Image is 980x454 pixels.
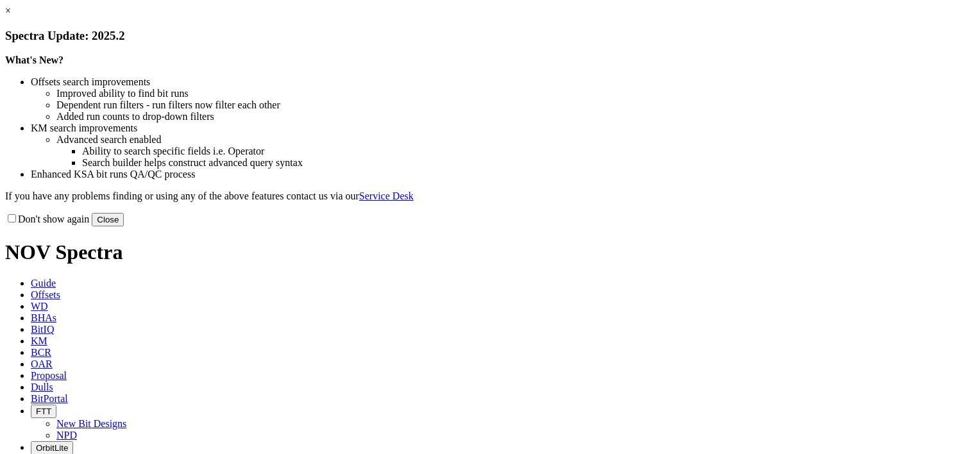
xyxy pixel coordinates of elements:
h1: NOV Spectra [5,240,975,264]
span: Dulls [31,382,53,392]
li: KM search improvements [31,122,975,134]
li: Enhanced KSA bit runs QA/QC process [31,169,975,180]
span: BCR [31,347,51,358]
a: × [5,5,11,16]
a: New Bit Designs [56,418,126,429]
li: Ability to search specific fields i.e. Operator [82,146,975,157]
button: Close [92,213,124,226]
span: BitPortal [31,393,68,404]
li: Improved ability to find bit runs [56,88,975,99]
span: FTT [36,407,51,416]
span: BHAs [31,312,56,323]
span: OAR [31,358,53,369]
span: OrbitLite [36,443,68,453]
h3: Spectra Update: 2025.2 [5,29,975,43]
input: Don't show again [8,214,16,223]
li: Search builder helps construct advanced query syntax [82,157,975,169]
span: Proposal [31,370,67,381]
li: Offsets search improvements [31,76,975,88]
a: NPD [56,430,77,441]
li: Dependent run filters - run filters now filter each other [56,99,975,111]
span: KM [31,335,47,346]
p: If you have any problems finding or using any of the above features contact us via our [5,190,975,202]
li: Added run counts to drop-down filters [56,111,975,122]
strong: What's New? [5,55,63,65]
span: WD [31,301,48,312]
span: BitIQ [31,324,54,335]
span: Guide [31,278,56,289]
span: Offsets [31,289,60,300]
li: Advanced search enabled [56,134,975,146]
label: Don't show again [5,214,89,224]
a: Service Desk [359,190,414,201]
